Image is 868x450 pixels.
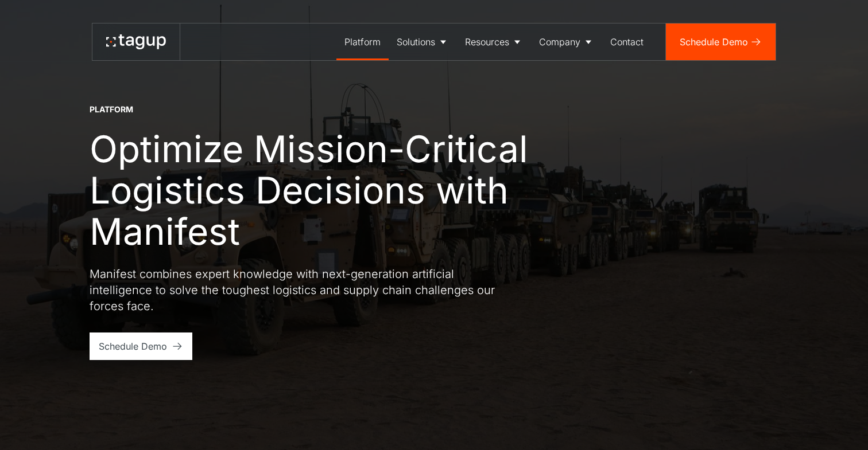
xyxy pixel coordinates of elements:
div: Solutions [397,35,435,49]
a: Platform [336,24,389,60]
p: Manifest combines expert knowledge with next-generation artificial intelligence to solve the toug... [90,266,503,314]
a: Company [531,24,602,60]
h1: Optimize Mission-Critical Logistics Decisions with Manifest [90,128,572,252]
div: Platform [90,104,133,115]
div: Platform [344,35,381,49]
div: Schedule Demo [680,35,748,49]
div: Company [539,35,580,49]
div: Schedule Demo [99,339,167,353]
a: Schedule Demo [90,332,192,360]
a: Solutions [389,24,457,60]
a: Contact [602,24,652,60]
div: Contact [610,35,644,49]
a: Schedule Demo [666,24,776,60]
div: Resources [465,35,509,49]
a: Resources [457,24,531,60]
